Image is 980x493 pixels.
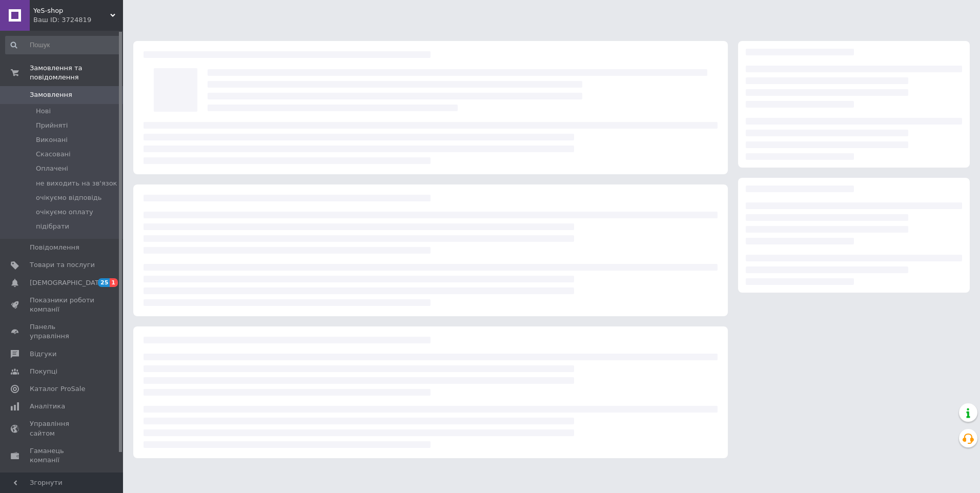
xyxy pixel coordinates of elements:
span: Повідомлення [30,243,79,252]
span: Прийняті [36,121,68,130]
span: Скасовані [36,150,71,159]
span: Гаманець компанії [30,446,95,465]
span: YeS-shop [33,6,110,15]
div: Ваш ID: 3724819 [33,15,123,25]
span: Оплачені [36,164,68,173]
input: Пошук [5,36,121,54]
span: Панель управління [30,322,95,341]
span: 1 [110,278,118,287]
span: очікуємо відповідь [36,193,101,202]
span: Показники роботи компанії [30,296,95,314]
span: Каталог ProSale [30,384,85,394]
span: Нові [36,107,51,116]
span: Аналітика [30,402,65,411]
span: Замовлення та повідомлення [30,64,123,82]
span: не виходить на зв'язок [36,179,117,188]
span: [DEMOGRAPHIC_DATA] [30,278,106,287]
span: очікуємо оплату [36,208,93,217]
span: Виконані [36,135,68,145]
span: Товари та послуги [30,260,95,270]
span: 25 [98,278,110,287]
span: Замовлення [30,90,72,99]
span: Покупці [30,367,57,376]
span: підібрати [36,222,69,231]
span: Відгуки [30,350,56,359]
span: Управління сайтом [30,419,95,438]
